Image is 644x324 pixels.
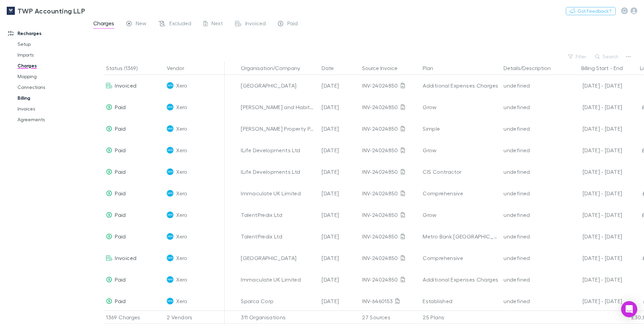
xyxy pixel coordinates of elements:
[564,204,622,226] div: [DATE] - [DATE]
[241,61,308,75] button: Organisation/Company
[18,7,85,15] h3: TWP Accounting LLP
[564,226,622,247] div: [DATE] - [DATE]
[504,75,559,96] div: undefined
[319,161,359,183] div: [DATE]
[564,75,622,96] div: [DATE] - [DATE]
[164,311,225,324] div: 2 Vendors
[362,226,417,247] div: INV-24024850
[564,247,622,269] div: [DATE] - [DATE]
[423,226,498,247] div: Metro Bank [GEOGRAPHIC_DATA]
[241,204,316,226] div: TalentPredix Ltd
[11,114,91,125] a: Agreements
[362,161,417,183] div: INV-24024850
[564,61,630,75] div: -
[423,204,498,226] div: Grow
[423,290,498,312] div: Established
[423,96,498,118] div: Grow
[423,61,441,75] button: Plan
[176,139,187,161] span: Xero
[241,75,316,96] div: [GEOGRAPHIC_DATA]
[504,226,559,247] div: undefined
[362,247,417,269] div: INV-24024850
[423,247,498,269] div: Comprehensive
[319,183,359,204] div: [DATE]
[621,301,637,317] div: Open Intercom Messenger
[245,20,266,29] span: Invoiced
[319,139,359,161] div: [DATE]
[319,247,359,269] div: [DATE]
[322,61,342,75] button: Date
[115,104,126,110] span: Paid
[167,298,173,304] img: Xero's Logo
[136,20,147,29] span: New
[319,96,359,118] div: [DATE]
[564,161,622,183] div: [DATE] - [DATE]
[423,75,498,96] div: Additional Expenses Charges
[115,255,136,261] span: Invoiced
[167,61,192,75] button: Vendor
[11,60,91,71] a: Charges
[241,226,316,247] div: TalentPredix Ltd
[11,103,91,114] a: Invoices
[504,269,559,290] div: undefined
[11,50,91,60] a: Imports
[115,125,126,132] span: Paid
[115,233,126,239] span: Paid
[241,139,316,161] div: ILife Developments Ltd
[319,226,359,247] div: [DATE]
[115,276,126,283] span: Paid
[362,118,417,139] div: INV-24024850
[287,20,298,29] span: Paid
[103,311,164,324] div: 1369 Charges
[241,290,316,312] div: Sparca Corp
[362,183,417,204] div: INV-24024850
[592,53,622,61] button: Search
[11,82,91,93] a: Connections
[241,96,316,118] div: [PERSON_NAME] and Habitats Limited
[565,53,590,61] button: Filter
[238,311,319,324] div: 311 Organisations
[362,61,406,75] button: Source Invoice
[319,290,359,312] div: [DATE]
[423,269,498,290] div: Additional Expenses Charges
[176,269,187,290] span: Xero
[362,75,417,96] div: INV-24024850
[115,168,126,175] span: Paid
[319,204,359,226] div: [DATE]
[566,7,616,15] button: Got Feedback?
[93,20,114,29] span: Charges
[167,125,173,132] img: Xero's Logo
[167,168,173,175] img: Xero's Logo
[423,161,498,183] div: CIS Contractor
[504,139,559,161] div: undefined
[504,161,559,183] div: undefined
[362,96,417,118] div: INV-24024850
[423,139,498,161] div: Grow
[167,82,173,89] img: Xero's Logo
[423,118,498,139] div: Simple
[176,75,187,96] span: Xero
[319,118,359,139] div: [DATE]
[167,233,173,240] img: Xero's Logo
[241,183,316,204] div: Immaculate UK Limited
[176,247,187,269] span: Xero
[319,269,359,290] div: [DATE]
[115,298,126,304] span: Paid
[564,269,622,290] div: [DATE] - [DATE]
[11,39,91,50] a: Setup
[167,104,173,110] img: Xero's Logo
[564,183,622,204] div: [DATE] - [DATE]
[362,139,417,161] div: INV-24024850
[169,20,191,29] span: Excluded
[167,190,173,197] img: Xero's Logo
[167,276,173,283] img: Xero's Logo
[504,61,559,75] button: Details/Description
[176,204,187,226] span: Xero
[11,93,91,103] a: Billing
[115,82,136,89] span: Invoiced
[176,183,187,204] span: Xero
[3,3,89,19] a: TWP Accounting LLP
[241,161,316,183] div: ILife Developments Ltd
[106,61,146,75] button: Status (1369)
[564,139,622,161] div: [DATE] - [DATE]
